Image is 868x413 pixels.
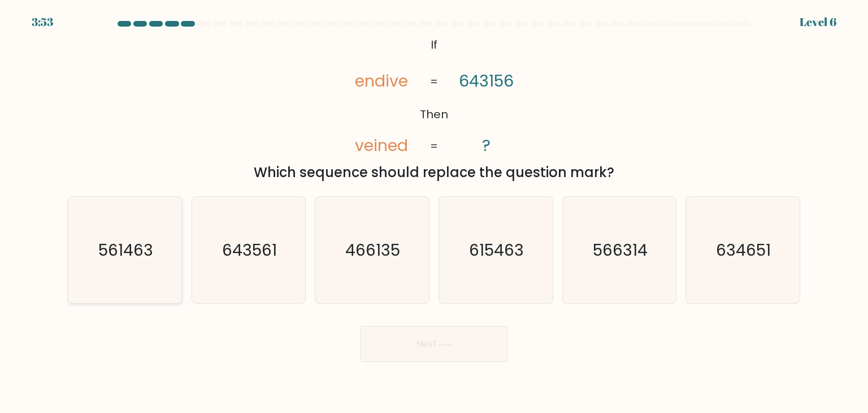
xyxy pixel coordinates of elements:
[800,14,836,31] div: Level 6
[355,134,409,157] tspan: veined
[482,134,491,157] tspan: ?
[459,70,514,92] tspan: 643156
[430,74,438,89] tspan: =
[346,239,401,261] text: 466135
[222,239,277,261] text: 643561
[717,239,771,261] text: 634651
[32,14,53,31] div: 3:53
[99,239,154,261] text: 561463
[355,70,409,92] tspan: endive
[431,37,437,53] tspan: If
[75,162,793,183] div: Which sequence should replace the question mark?
[430,138,438,154] tspan: =
[420,106,448,122] tspan: Then
[361,326,507,362] button: Next
[470,239,524,261] text: 615463
[333,34,535,158] svg: @import url('[URL][DOMAIN_NAME]);
[593,239,648,261] text: 566314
